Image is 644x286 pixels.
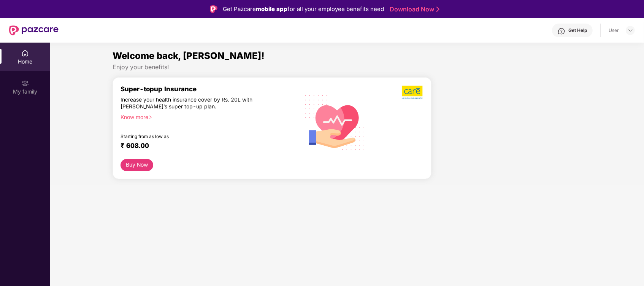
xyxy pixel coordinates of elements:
strong: mobile app [256,5,287,13]
img: Logo [210,5,217,13]
a: Download Now [390,5,437,13]
div: Increase your health insurance cover by Rs. 20L with [PERSON_NAME]’s super top-up plan. [121,96,265,110]
button: Buy Now [121,159,153,171]
div: Know more [121,114,293,119]
img: svg+xml;base64,PHN2ZyB4bWxucz0iaHR0cDovL3d3dy53My5vcmcvMjAwMC9zdmciIHhtbG5zOnhsaW5rPSJodHRwOi8vd3... [299,85,371,159]
img: svg+xml;base64,PHN2ZyBpZD0iSGVscC0zMngzMiIgeG1sbnM9Imh0dHA6Ly93d3cudzMub3JnLzIwMDAvc3ZnIiB3aWR0aD... [558,27,565,35]
div: ₹ 608.00 [121,142,290,151]
div: Super-topup Insurance [121,85,297,93]
img: svg+xml;base64,PHN2ZyBpZD0iRHJvcGRvd24tMzJ4MzIiIHhtbG5zPSJodHRwOi8vd3d3LnczLm9yZy8yMDAwL3N2ZyIgd2... [627,27,633,33]
span: right [148,115,152,119]
span: Welcome back, [PERSON_NAME]! [113,50,265,61]
img: New Pazcare Logo [9,25,59,35]
div: Starting from as low as [121,133,265,139]
img: Stroke [436,5,439,13]
img: svg+xml;base64,PHN2ZyBpZD0iSG9tZSIgeG1sbnM9Imh0dHA6Ly93d3cudzMub3JnLzIwMDAvc3ZnIiB3aWR0aD0iMjAiIG... [21,49,29,57]
div: Get Pazcare for all your employee benefits need [223,5,384,14]
div: Enjoy your benefits! [113,63,581,71]
div: User [609,27,619,33]
div: Get Help [568,27,587,33]
img: svg+xml;base64,PHN2ZyB3aWR0aD0iMjAiIGhlaWdodD0iMjAiIHZpZXdCb3g9IjAgMCAyMCAyMCIgZmlsbD0ibm9uZSIgeG... [21,79,29,87]
img: b5dec4f62d2307b9de63beb79f102df3.png [402,85,424,100]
